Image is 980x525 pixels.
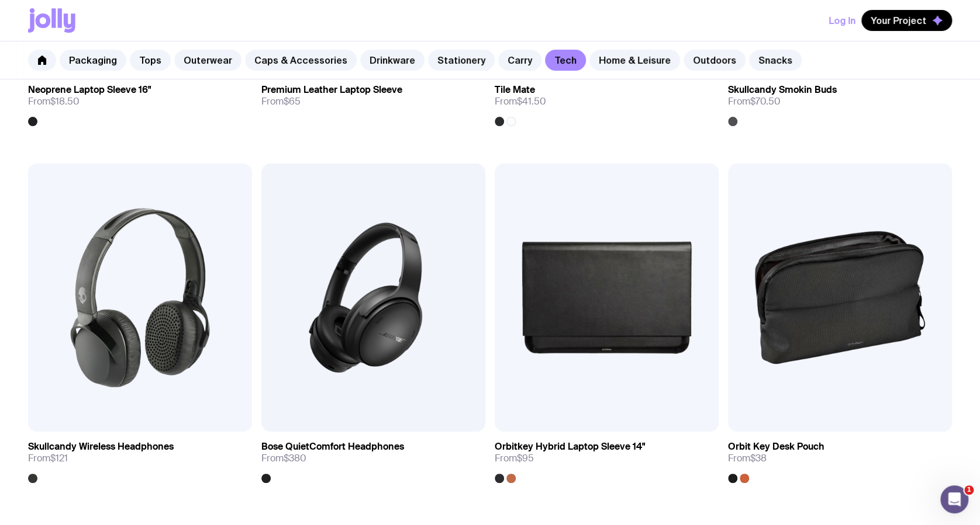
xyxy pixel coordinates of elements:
span: $380 [284,452,306,464]
h3: Orbit Key Desk Pouch [728,441,824,453]
span: From [728,453,767,464]
h3: Premium Leather Laptop Sleeve [261,84,402,96]
a: Stationery [428,50,495,71]
span: From [28,453,68,464]
a: Bose QuietComfort HeadphonesFrom$380 [261,432,485,483]
span: From [28,96,80,107]
span: $41.50 [517,95,546,107]
span: $121 [50,452,68,464]
a: Orbit Key Desk PouchFrom$38 [728,432,952,483]
a: Premium Leather Laptop SleeveFrom$65 [261,75,485,117]
span: From [495,96,546,107]
span: $18.50 [50,95,80,107]
span: From [261,453,306,464]
span: From [728,96,781,107]
span: $38 [750,452,767,464]
a: Tops [130,50,171,71]
a: Home & Leisure [589,50,680,71]
a: Caps & Accessories [245,50,357,71]
h3: Neoprene Laptop Sleeve 16" [28,84,151,96]
h3: Skullcandy Wireless Headphones [28,441,174,453]
span: From [495,453,534,464]
a: Carry [498,50,541,71]
span: From [261,96,301,107]
h3: Tile Mate [495,84,535,96]
a: Drinkware [360,50,425,71]
iframe: Intercom live chat [940,485,968,513]
a: Neoprene Laptop Sleeve 16"From$18.50 [28,75,252,126]
span: $65 [284,95,301,107]
a: Packaging [60,50,126,71]
button: Log In [829,10,855,31]
button: Your Project [861,10,952,31]
h3: Bose QuietComfort Headphones [261,441,404,453]
a: Tech [545,50,586,71]
a: Skullcandy Smokin BudsFrom$70.50 [728,75,952,126]
span: Your Project [871,15,926,26]
span: $70.50 [750,95,781,107]
a: Outdoors [684,50,746,71]
a: Skullcandy Wireless HeadphonesFrom$121 [28,432,252,483]
a: Outerwear [174,50,241,71]
span: 1 [964,485,974,495]
h3: Skullcandy Smokin Buds [728,84,837,96]
a: Tile MateFrom$41.50 [495,75,719,126]
span: $95 [517,452,534,464]
h3: Orbitkey Hybrid Laptop Sleeve 14" [495,441,645,453]
a: Snacks [749,50,802,71]
a: Orbitkey Hybrid Laptop Sleeve 14"From$95 [495,432,719,483]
